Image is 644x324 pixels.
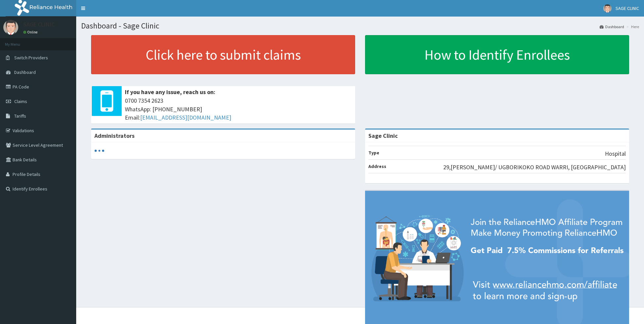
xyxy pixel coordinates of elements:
a: Click here to submit claims [91,35,355,74]
strong: Sage Clinic [368,132,398,139]
span: Tariffs [14,113,26,119]
li: Here [625,24,639,29]
p: Hospital [605,149,626,158]
b: If you have any issue, reach us on: [125,88,215,96]
a: [EMAIL_ADDRESS][DOMAIN_NAME] [140,114,231,121]
p: 29,[PERSON_NAME]/ UGBORIKOKO ROAD WARRI, [GEOGRAPHIC_DATA] [443,163,626,172]
svg: audio-loading [94,146,104,156]
a: Online [23,30,39,34]
p: SAGE CLINIC [23,22,55,27]
img: User Image [603,4,612,13]
b: Type [368,150,379,156]
span: SAGE CLINIC [616,5,639,11]
b: Administrators [94,132,134,139]
span: 0700 7354 2623 WhatsApp: [PHONE_NUMBER] Email: [125,96,352,122]
img: User Image [3,20,18,35]
span: Dashboard [14,69,36,75]
h1: Dashboard - Sage Clinic [81,22,639,30]
b: Address [368,163,386,169]
span: Claims [14,98,27,104]
a: Dashboard [600,24,624,29]
a: How to Identify Enrollees [365,35,629,74]
span: Switch Providers [14,55,48,61]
